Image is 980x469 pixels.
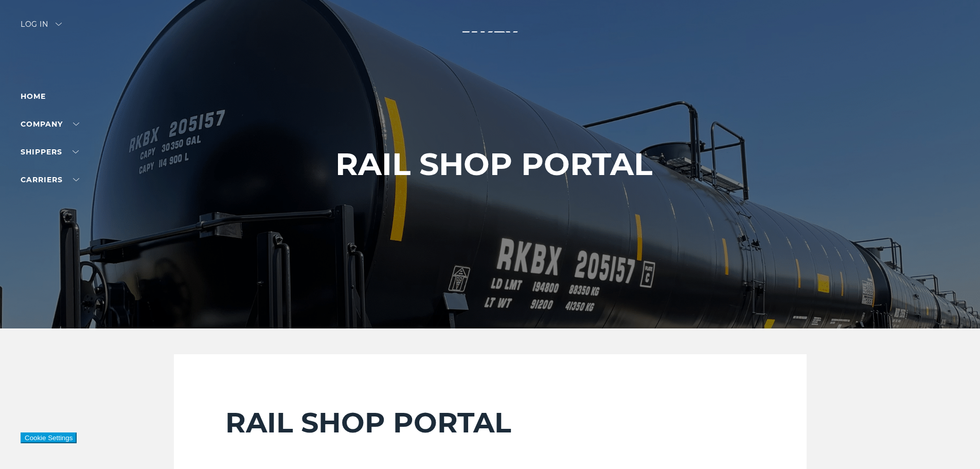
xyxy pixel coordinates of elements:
img: arrow [56,23,62,26]
a: SHIPPERS [21,147,79,157]
a: Company [21,119,79,129]
button: Cookie Settings [21,432,77,443]
img: kbx logo [452,21,529,66]
h1: RAIL SHOP PORTAL [335,147,652,182]
a: Home [21,92,46,101]
a: Carriers [21,175,79,184]
h2: RAIL SHOP PORTAL [225,406,755,440]
div: Log in [21,21,62,36]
